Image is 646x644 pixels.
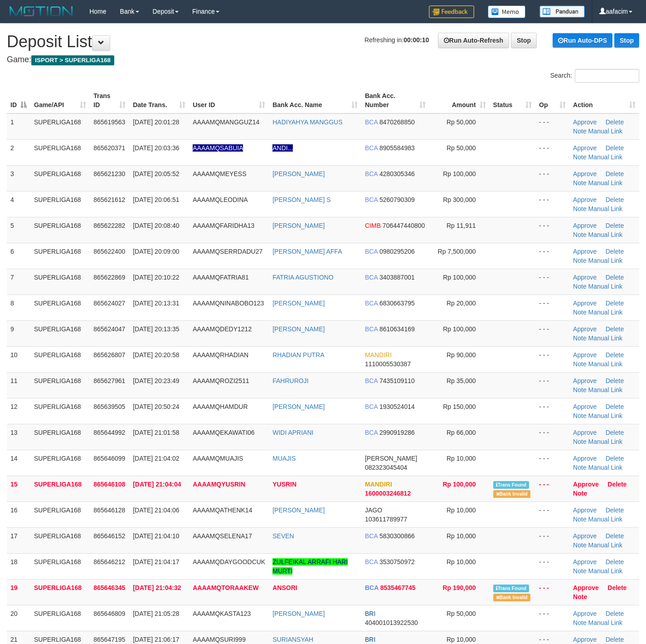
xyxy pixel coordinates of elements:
h1: Deposit List [7,33,639,51]
td: - - - [535,346,569,372]
span: Copy 1110005530387 to clipboard [365,360,411,368]
span: BCA [365,584,379,591]
td: SUPERLIGA168 [30,476,90,501]
td: SUPERLIGA168 [30,295,90,320]
strong: 00:00:10 [403,36,429,44]
td: 1 [7,113,30,140]
h4: Game: [7,55,639,64]
a: YUSRIN [272,481,296,488]
td: 15 [7,476,30,501]
a: Approve [573,455,597,462]
span: 865646128 [93,506,125,514]
td: SUPERLIGA168 [30,398,90,424]
span: Rp 90,000 [447,351,476,359]
span: Copy 0980295206 to clipboard [379,248,415,255]
img: MOTION_logo.png [7,5,76,18]
span: Copy 8470268850 to clipboard [379,118,415,126]
span: Copy 103611789977 to clipboard [365,516,407,523]
span: [DATE] 20:06:51 [133,196,179,203]
a: Approve [573,584,599,591]
a: Approve [573,274,597,281]
span: Rp 66,000 [447,429,476,436]
a: Approve [573,118,597,126]
td: 10 [7,346,30,372]
td: - - - [535,113,569,140]
a: Approve [573,196,597,203]
td: - - - [535,398,569,424]
td: - - - [535,553,569,579]
a: RHADIAN PUTRA [272,351,324,359]
td: 8 [7,295,30,320]
a: Delete [606,429,624,436]
a: MUAJIS [272,455,296,462]
span: 865624047 [93,325,125,333]
span: BCA [365,558,378,565]
span: BCA [365,144,378,152]
a: Delete [606,300,624,307]
a: Delete [606,403,624,410]
a: Delete [606,377,624,384]
td: SUPERLIGA168 [30,553,90,579]
th: User ID: activate to sort column ascending [189,88,269,113]
a: Note [573,231,587,238]
a: Note [573,464,587,471]
span: Rp 100,000 [442,481,476,488]
a: Manual Link [588,541,623,549]
span: AAAAMQMUAJIS [193,455,243,462]
span: 865622400 [93,248,125,255]
td: SUPERLIGA168 [30,217,90,243]
th: ID: activate to sort column descending [7,88,30,113]
th: Status: activate to sort column ascending [490,88,535,113]
a: Approve [573,506,597,514]
a: Delete [606,222,624,229]
span: Rp 100,000 [443,325,476,333]
span: Rp 10,000 [447,506,476,514]
a: Manual Link [588,179,623,187]
span: ISPORT > SUPERLIGA168 [31,55,114,65]
td: SUPERLIGA168 [30,139,90,165]
th: Bank Acc. Name: activate to sort column ascending [269,88,361,113]
td: - - - [535,269,569,295]
td: - - - [535,372,569,398]
td: - - - [535,217,569,243]
span: [DATE] 20:50:24 [133,403,179,410]
span: [DATE] 20:09:00 [133,248,179,255]
td: 13 [7,424,30,450]
a: Stop [511,33,537,48]
a: [PERSON_NAME] [272,506,325,514]
span: AAAAMQSELENA17 [193,532,252,540]
a: Delete [606,170,624,177]
span: Copy 6830663795 to clipboard [379,300,415,307]
span: [DATE] 21:04:02 [133,455,179,462]
span: Refreshing in: [364,36,429,44]
a: ZULFEIKAL ARRAFI HARI MURTI [272,558,348,575]
span: [DATE] 21:01:58 [133,429,179,436]
td: 16 [7,501,30,527]
td: - - - [535,243,569,269]
span: BCA [365,429,378,436]
a: Delete [606,144,624,152]
span: AAAAMQHAMDUR [193,403,248,410]
span: Rp 7,500,000 [438,248,476,255]
span: BCA [365,248,378,255]
a: Delete [606,274,624,281]
span: Rp 11,911 [447,222,476,229]
td: SUPERLIGA168 [30,424,90,450]
a: Note [573,257,587,264]
a: Delete [606,351,624,359]
span: Copy 3530750972 to clipboard [379,558,415,565]
a: [PERSON_NAME] [272,325,325,333]
span: [DATE] 21:04:32 [133,584,181,591]
a: [PERSON_NAME] [272,170,325,177]
td: - - - [535,476,569,501]
td: SUPERLIGA168 [30,320,90,346]
span: 865624027 [93,300,125,307]
a: Approve [573,325,597,333]
a: Approve [573,429,597,436]
a: WIDI APRIANI [272,429,313,436]
span: AAAAMQATHENK14 [193,506,252,514]
td: 4 [7,191,30,217]
td: 2 [7,139,30,165]
td: - - - [535,501,569,527]
span: 865646345 [93,584,125,591]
